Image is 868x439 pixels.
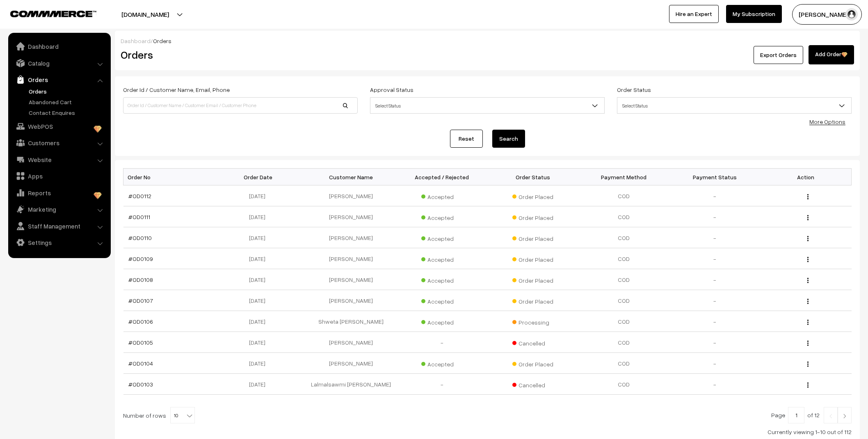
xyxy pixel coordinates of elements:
span: Cancelled [512,337,553,348]
span: Order Placed [512,232,553,243]
span: 10 [170,407,195,423]
img: Menu [807,236,809,241]
a: #OD0112 [128,192,151,199]
span: Select Status [370,98,604,113]
td: COD [578,290,669,311]
a: WebPOS [10,119,108,134]
th: Order No [123,169,215,185]
a: Dashboard [121,37,151,44]
td: - [669,311,761,332]
td: [DATE] [214,227,305,248]
span: Accepted [421,253,462,264]
td: COD [578,311,669,332]
a: #OD0110 [128,234,152,241]
td: [DATE] [214,248,305,269]
td: COD [578,353,669,374]
span: Order Placed [512,274,553,285]
td: COD [578,248,669,269]
td: [DATE] [214,353,305,374]
a: #OD0103 [128,381,153,388]
td: [PERSON_NAME] [305,290,396,311]
span: Accepted [421,274,462,285]
a: Customers [10,135,108,150]
a: Abandoned Cart [27,98,108,106]
img: Menu [807,257,809,262]
a: #OD0111 [128,213,150,220]
td: [DATE] [214,290,305,311]
td: COD [578,374,669,395]
input: Order Id / Customer Name / Customer Email / Customer Phone [123,97,358,114]
div: / [121,37,854,45]
th: Payment Status [669,169,761,185]
a: My Subscription [726,5,782,23]
img: Menu [807,299,809,304]
a: More Options [809,118,845,125]
span: Cancelled [512,379,553,389]
img: Menu [807,215,809,220]
th: Customer Name [305,169,396,185]
a: Catalog [10,56,108,71]
span: Select Status [617,98,851,113]
td: [PERSON_NAME] [305,248,396,269]
img: Menu [807,382,809,388]
h2: Orders [121,48,357,61]
td: [PERSON_NAME] [305,206,396,227]
img: Left [827,414,834,418]
td: [DATE] [214,311,305,332]
button: Search [492,130,525,148]
td: [DATE] [214,269,305,290]
span: Order Placed [512,295,553,306]
a: Marketing [10,202,108,217]
td: [DATE] [214,206,305,227]
img: Menu [807,278,809,283]
span: Order Placed [512,253,553,264]
span: Order Placed [512,211,553,222]
button: [PERSON_NAME] [792,4,862,25]
a: Contact Enquires [27,108,108,117]
span: Select Status [617,97,852,114]
td: [PERSON_NAME] [305,332,396,353]
a: #OD0109 [128,255,153,262]
a: Reports [10,185,108,200]
a: Staff Management [10,219,108,233]
a: Website [10,152,108,167]
a: Add Order [809,45,854,64]
td: - [669,332,761,353]
span: Processing [512,316,553,327]
img: Menu [807,320,809,325]
div: Currently viewing 1-10 out of 112 [123,428,852,436]
td: - [396,374,487,395]
td: - [669,374,761,395]
td: [PERSON_NAME] [305,227,396,248]
a: Hire an Expert [669,5,719,23]
button: Export Orders [754,46,803,64]
span: Accepted [421,211,462,222]
span: of 12 [807,412,820,418]
a: COMMMERCE [10,8,82,18]
a: Settings [10,235,108,250]
td: - [669,185,761,206]
th: Order Status [487,169,578,185]
span: Select Status [370,97,605,114]
td: - [669,269,761,290]
td: - [669,248,761,269]
td: - [396,332,487,353]
td: [PERSON_NAME] [305,353,396,374]
td: [DATE] [214,185,305,206]
th: Order Date [214,169,305,185]
td: [PERSON_NAME] [305,269,396,290]
a: Apps [10,169,108,183]
img: Menu [807,194,809,199]
td: COD [578,269,669,290]
a: Reset [450,130,483,148]
td: COD [578,227,669,248]
span: Order Placed [512,358,553,368]
td: [PERSON_NAME] [305,185,396,206]
td: COD [578,332,669,353]
img: user [845,8,858,21]
a: #OD0104 [128,360,153,367]
span: Accepted [421,295,462,306]
td: - [669,206,761,227]
span: Order Placed [512,190,553,201]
